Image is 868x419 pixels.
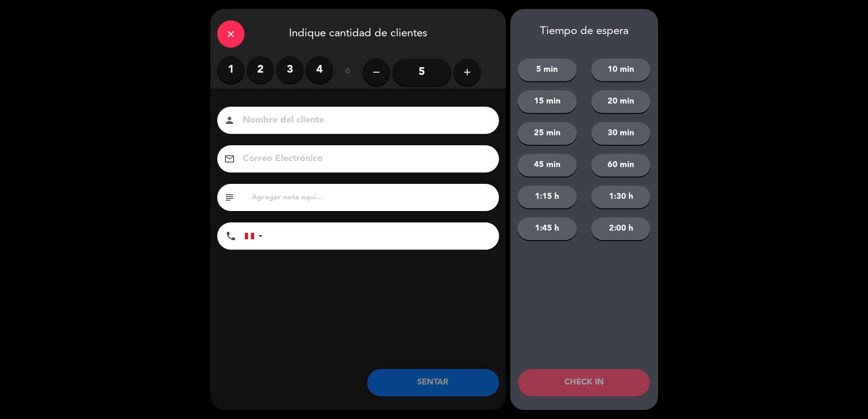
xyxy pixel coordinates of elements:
i: close [225,29,236,39]
button: 20 min [591,90,650,113]
button: 2:00 h [591,217,650,240]
button: 1:30 h [591,186,650,208]
button: 1:45 h [518,217,577,240]
button: remove [363,59,390,86]
button: 10 min [591,59,650,81]
label: 1 [217,56,244,84]
button: SENTAR [367,369,499,396]
div: ó [333,56,363,88]
i: subject [224,192,235,203]
button: 15 min [518,90,577,113]
input: Nombre del cliente [242,113,487,128]
button: 5 min [518,59,577,81]
div: Indique cantidad de clientes [210,9,506,56]
label: 2 [247,56,274,84]
i: person [224,115,235,126]
input: Correo Electrónico [242,151,487,167]
button: 30 min [591,122,650,145]
i: email [224,153,235,164]
div: Tiempo de espera [510,25,658,38]
button: 60 min [591,154,650,177]
button: 25 min [518,122,577,145]
button: 1:15 h [518,186,577,208]
i: phone [225,231,236,242]
div: Peru (Perú): +51 [245,223,266,249]
i: add [462,67,473,78]
button: add [454,59,481,86]
label: 4 [306,56,333,84]
i: remove [371,67,382,78]
button: 45 min [518,154,577,177]
input: Agregar nota aquí... [251,191,492,204]
button: CHECK IN [518,369,650,396]
label: 3 [276,56,304,84]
